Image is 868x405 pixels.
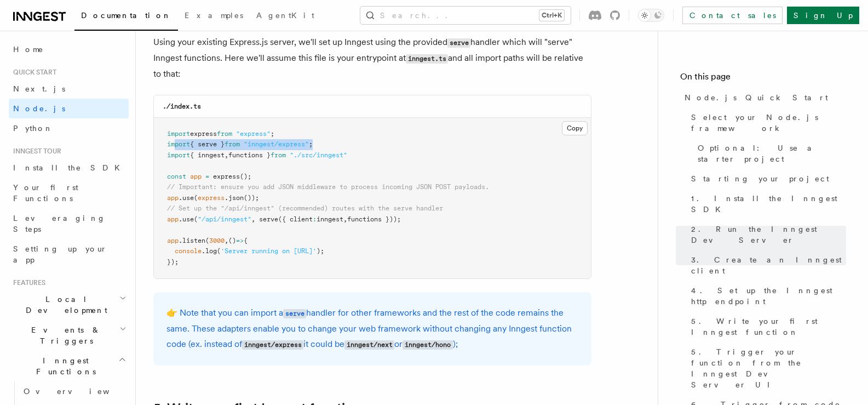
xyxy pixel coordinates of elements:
[153,35,591,82] p: Using your existing Express.js server, we'll set up Inngest using the provided handler which will...
[693,138,846,169] a: Optional: Use a starter project
[317,247,324,255] span: );
[179,237,205,244] span: .listen
[24,387,136,396] span: Overview
[209,237,225,244] span: 3000
[179,215,194,223] span: .use
[687,250,846,281] a: 3. Create an Inngest client
[406,54,448,64] code: inngest.ts
[225,237,228,244] span: ,
[283,309,306,318] code: serve
[682,7,783,24] a: Contact sales
[283,307,306,318] a: serve
[190,173,202,180] span: app
[290,151,347,159] span: "./src/inngest"
[687,311,846,342] a: 5. Write your first Inngest function
[691,285,846,307] span: 4. Set up the Inngest http endpoint
[9,158,129,178] a: Install the SDK
[9,208,129,239] a: Leveraging Steps
[691,173,829,184] span: Starting your project
[185,11,243,20] span: Examples
[562,121,588,135] button: Copy
[360,7,571,24] button: Search...Ctrl+K
[178,3,250,30] a: Examples
[691,193,846,215] span: 1. Install the Inngest SDK
[447,38,470,48] code: serve
[225,194,244,202] span: .json
[271,151,286,159] span: from
[228,151,271,159] span: functions }
[225,140,240,148] span: from
[244,140,309,148] span: "inngest/express"
[167,237,179,244] span: app
[236,237,244,244] span: =>
[221,247,317,255] span: 'Server running on [URL]'
[259,215,278,223] span: serve
[317,215,343,223] span: inngest
[194,215,198,223] span: (
[638,9,664,22] button: Toggle dark mode
[9,118,129,138] a: Python
[190,151,225,159] span: { inngest
[687,342,846,395] a: 5. Trigger your function from the Inngest Dev Server UI
[236,130,271,138] span: "express"
[685,92,828,103] span: Node.js Quick Start
[9,239,129,270] a: Setting up your app
[9,178,129,208] a: Your first Functions
[9,99,129,118] a: Node.js
[244,237,248,244] span: {
[13,244,107,264] span: Setting up your app
[167,204,443,212] span: // Set up the "/api/inngest" (recommended) routes with the serve handler
[9,351,129,381] button: Inngest Functions
[680,88,846,107] a: Node.js Quick Start
[691,112,846,134] span: Select your Node.js framework
[691,316,846,338] span: 5. Write your first Inngest function
[225,151,228,159] span: ,
[242,340,303,350] code: inngest/express
[9,324,119,346] span: Events & Triggers
[9,278,45,287] span: Features
[9,39,129,59] a: Home
[13,84,65,93] span: Next.js
[240,173,251,180] span: ();
[9,147,61,156] span: Inngest tour
[278,215,313,223] span: ({ client
[9,294,119,316] span: Local Development
[167,183,489,191] span: // Important: ensure you add JSON middleware to process incoming JSON POST payloads.
[194,194,198,202] span: (
[19,381,129,401] a: Overview
[9,68,56,77] span: Quick start
[680,70,846,88] h4: On this page
[167,194,179,202] span: app
[198,194,225,202] span: express
[687,107,846,138] a: Select your Node.js framework
[698,142,846,164] span: Optional: Use a starter project
[13,214,106,233] span: Leveraging Steps
[687,281,846,311] a: 4. Set up the Inngest http endpoint
[691,224,846,246] span: 2. Run the Inngest Dev Server
[313,215,317,223] span: :
[13,44,44,55] span: Home
[403,340,452,350] code: inngest/hono
[343,215,347,223] span: ,
[205,173,209,180] span: =
[190,140,225,148] span: { serve }
[81,11,171,20] span: Documentation
[217,130,232,138] span: from
[74,3,178,31] a: Documentation
[344,340,394,350] code: inngest/next
[13,124,53,133] span: Python
[687,219,846,250] a: 2. Run the Inngest Dev Server
[687,189,846,219] a: 1. Install the Inngest SDK
[691,254,846,276] span: 3. Create an Inngest client
[9,355,118,377] span: Inngest Functions
[213,173,240,180] span: express
[309,140,313,148] span: ;
[167,151,190,159] span: import
[9,79,129,99] a: Next.js
[250,3,321,30] a: AgentKit
[190,130,217,138] span: express
[166,305,578,352] p: 👉 Note that you can import a handler for other frameworks and the rest of the code remains the sa...
[347,215,401,223] span: functions }));
[167,173,186,180] span: const
[9,320,129,351] button: Events & Triggers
